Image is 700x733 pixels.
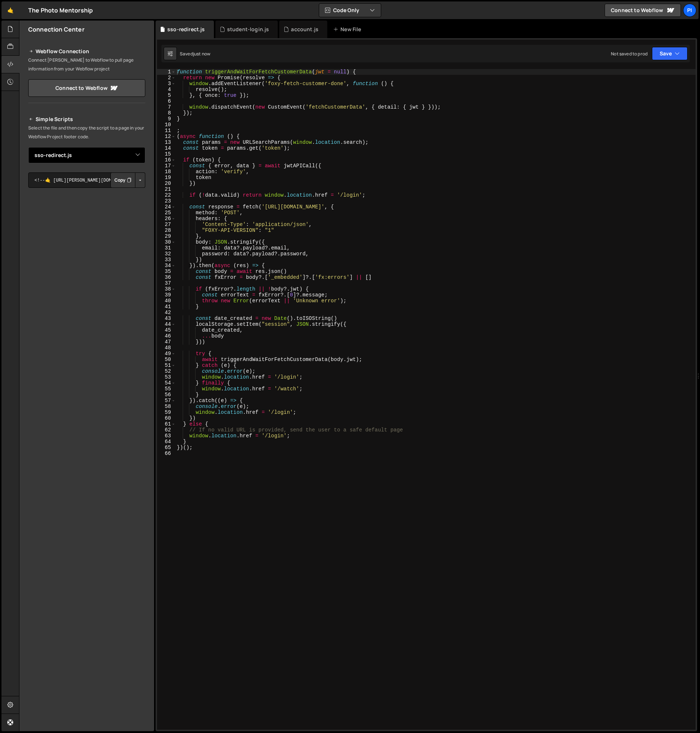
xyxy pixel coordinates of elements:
h2: Webflow Connection [28,47,145,56]
div: 62 [157,427,176,433]
div: 29 [157,233,176,239]
div: 55 [157,386,176,392]
div: 28 [157,227,176,233]
div: 66 [157,451,176,456]
div: 61 [157,421,176,427]
div: 17 [157,163,176,169]
div: 23 [157,198,176,204]
div: 38 [157,286,176,292]
div: 58 [157,404,176,409]
button: Save [652,47,688,60]
div: student-login.js [227,26,269,33]
iframe: YouTube video player [28,200,146,266]
div: 12 [157,134,176,139]
div: 11 [157,128,176,134]
div: 41 [157,304,176,310]
div: 14 [157,145,176,151]
div: 56 [157,392,176,398]
div: account.js [291,26,318,33]
div: 24 [157,204,176,210]
div: 22 [157,192,176,198]
iframe: YouTube video player [28,271,146,337]
div: Button group with nested dropdown [110,172,145,188]
div: 39 [157,292,176,298]
div: 25 [157,210,176,216]
div: Not saved to prod [611,51,648,57]
div: 36 [157,274,176,280]
a: 🤙 [1,1,19,19]
div: 37 [157,280,176,286]
div: 18 [157,169,176,175]
div: 27 [157,222,176,227]
div: 2 [157,75,176,81]
div: 63 [157,433,176,439]
div: 8 [157,110,176,116]
div: 42 [157,310,176,316]
div: 40 [157,298,176,304]
div: 21 [157,186,176,192]
div: 64 [157,439,176,445]
div: 3 [157,81,176,87]
a: Pi [683,4,696,17]
div: Saved [180,51,210,57]
div: 34 [157,263,176,269]
div: 33 [157,257,176,263]
div: 19 [157,175,176,180]
div: 53 [157,374,176,380]
div: 57 [157,398,176,404]
div: 49 [157,351,176,357]
div: 31 [157,245,176,251]
div: 46 [157,333,176,339]
a: Connect to Webflow [28,79,145,97]
button: Code Only [319,4,381,17]
div: 20 [157,180,176,186]
div: 60 [157,415,176,421]
div: 44 [157,321,176,327]
div: sso-redirect.js [167,26,205,33]
div: 51 [157,362,176,368]
div: 4 [157,87,176,92]
div: 45 [157,327,176,333]
div: 9 [157,116,176,122]
div: 52 [157,368,176,374]
div: 30 [157,239,176,245]
button: Copy [110,172,135,188]
a: Connect to Webflow [605,4,681,17]
div: just now [193,51,210,57]
p: Connect [PERSON_NAME] to Webflow to pull page information from your Webflow project [28,56,145,73]
div: 47 [157,339,176,345]
div: 13 [157,139,176,145]
textarea: <!--🤙 [URL][PERSON_NAME][DOMAIN_NAME]> <script>document.addEventListener("DOMContentLoaded", func... [28,172,145,188]
div: 26 [157,216,176,222]
div: 48 [157,345,176,351]
div: 7 [157,104,176,110]
p: Select the file and then copy the script to a page in your Webflow Project footer code. [28,124,145,141]
h2: Connection Center [28,25,84,33]
div: 5 [157,92,176,98]
div: 10 [157,122,176,128]
div: New File [333,26,364,33]
h2: Simple Scripts [28,115,145,124]
div: 1 [157,69,176,75]
div: 35 [157,269,176,274]
div: 65 [157,445,176,451]
div: The Photo Mentorship [28,6,93,15]
div: 43 [157,316,176,321]
div: 6 [157,98,176,104]
div: 15 [157,151,176,157]
div: 59 [157,409,176,415]
div: 54 [157,380,176,386]
div: 16 [157,157,176,163]
div: 32 [157,251,176,257]
div: 50 [157,357,176,362]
